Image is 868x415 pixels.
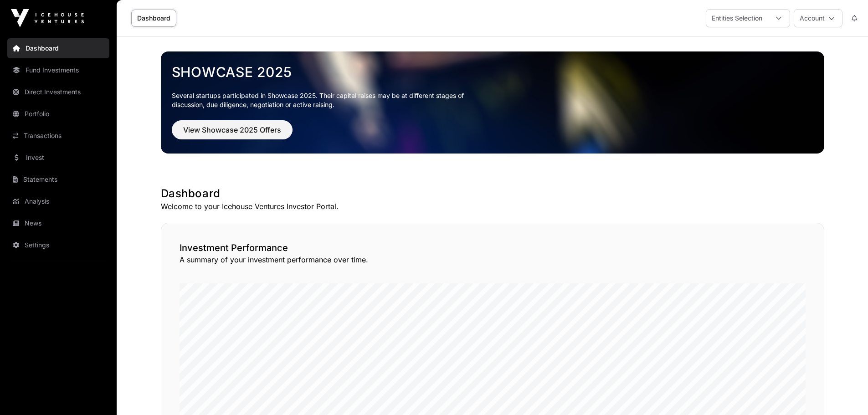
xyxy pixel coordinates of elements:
a: Transactions [7,126,109,146]
iframe: Chat Widget [822,371,868,415]
a: News [7,213,109,233]
img: Showcase 2025 [161,51,824,154]
a: Fund Investments [7,60,109,80]
a: Portfolio [7,104,109,124]
a: Statements [7,169,109,190]
p: Several startups participated in Showcase 2025. Their capital raises may be at different stages o... [172,91,478,109]
a: Showcase 2025 [172,64,813,80]
a: Analysis [7,191,109,211]
h1: Dashboard [161,186,824,201]
span: View Showcase 2025 Offers [183,124,281,135]
a: Dashboard [131,10,176,27]
a: Invest [7,148,109,168]
p: A summary of your investment performance over time. [180,254,806,265]
a: Settings [7,235,109,255]
h2: Investment Performance [180,241,806,254]
a: View Showcase 2025 Offers [172,129,293,138]
p: Welcome to your Icehouse Ventures Investor Portal. [161,201,824,212]
a: Dashboard [7,38,109,58]
a: Direct Investments [7,82,109,102]
img: Icehouse Ventures Logo [11,9,84,27]
button: Account [794,9,842,27]
button: View Showcase 2025 Offers [172,120,293,139]
div: Entities Selection [706,10,768,27]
